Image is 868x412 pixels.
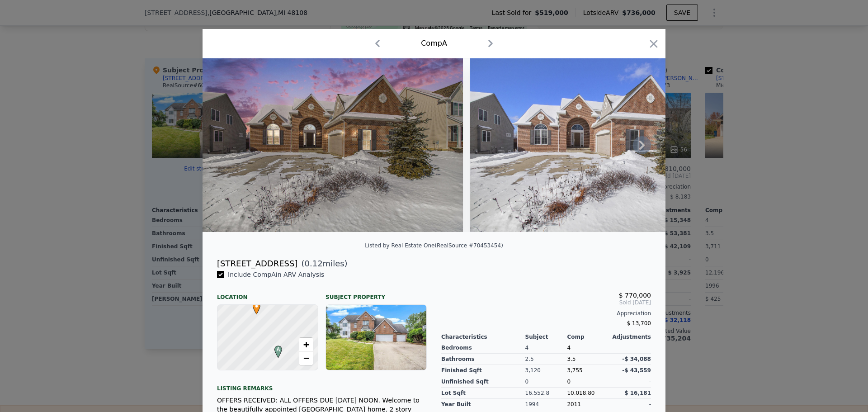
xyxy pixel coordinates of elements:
[525,399,567,410] div: 1994
[441,376,525,388] div: Unfinished Sqft
[441,399,525,410] div: Year Built
[272,346,278,351] div: A
[624,390,651,396] span: $ 16,181
[567,390,594,396] span: 10,018.80
[567,345,571,351] span: 4
[609,399,651,410] div: -
[250,302,256,308] div: •
[609,376,651,388] div: -
[627,320,651,327] span: $ 13,700
[622,356,651,362] span: -$ 34,088
[609,333,651,341] div: Adjustments
[567,333,609,341] div: Comp
[567,399,609,410] div: 2011
[441,310,651,317] div: Appreciation
[441,365,525,376] div: Finished Sqft
[525,365,567,376] div: 3,120
[441,333,525,341] div: Characteristics
[525,342,567,354] div: 4
[217,286,318,301] div: Location
[303,339,309,350] span: +
[203,58,463,232] img: Property Img
[217,257,297,270] div: [STREET_ADDRESS]
[299,338,313,351] a: Zoom in
[441,342,525,354] div: Bedrooms
[567,379,571,385] span: 0
[567,367,582,374] span: 3,755
[470,58,731,232] img: Property Img
[299,351,313,365] a: Zoom out
[365,242,503,249] div: Listed by Real Estate One (RealSource #70453454)
[441,388,525,399] div: Lot Sqft
[441,299,651,306] span: Sold [DATE]
[619,292,651,299] span: $ 770,000
[250,299,263,313] span: •
[622,367,651,374] span: -$ 43,559
[525,354,567,365] div: 2.5
[303,352,309,364] span: −
[525,388,567,399] div: 16,552.8
[609,342,651,354] div: -
[567,354,609,365] div: 3.5
[297,257,347,270] span: ( miles)
[325,286,427,301] div: Subject Property
[421,38,447,49] div: Comp A
[217,378,427,392] div: Listing remarks
[272,346,284,354] span: A
[441,354,525,365] div: Bathrooms
[525,333,567,341] div: Subject
[224,271,328,278] span: Include Comp A in ARV Analysis
[305,259,323,268] span: 0.12
[525,376,567,388] div: 0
